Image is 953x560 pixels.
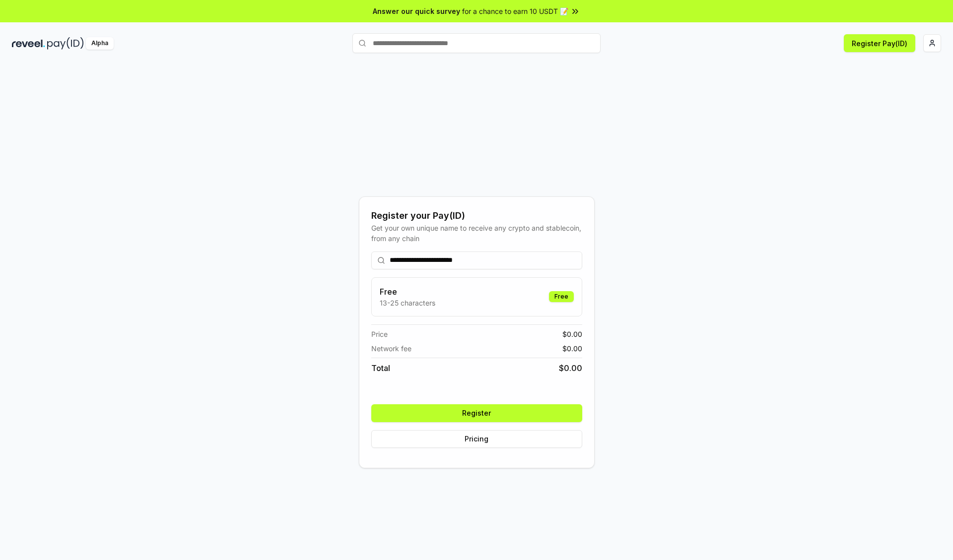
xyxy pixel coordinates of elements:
[371,343,411,354] span: Network fee
[47,37,84,50] img: pay_id
[380,286,435,298] h3: Free
[12,37,45,50] img: reveel_dark
[559,362,582,374] span: $ 0.00
[371,404,582,422] button: Register
[371,329,388,339] span: Price
[462,6,568,16] span: for a chance to earn 10 USDT 📝
[371,430,582,448] button: Pricing
[380,298,435,308] p: 13-25 characters
[844,34,915,52] button: Register Pay(ID)
[373,6,460,16] span: Answer our quick survey
[562,343,582,354] span: $ 0.00
[86,37,114,50] div: Alpha
[371,223,582,244] div: Get your own unique name to receive any crypto and stablecoin, from any chain
[371,362,390,374] span: Total
[549,291,574,302] div: Free
[371,209,582,223] div: Register your Pay(ID)
[562,329,582,339] span: $ 0.00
